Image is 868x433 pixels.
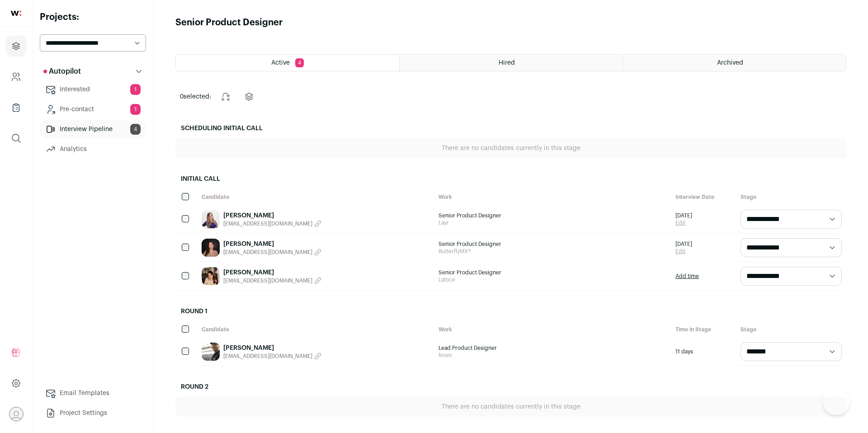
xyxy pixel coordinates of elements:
[434,321,671,338] div: Work
[175,16,283,29] h1: Senior Product Designer
[717,60,743,66] span: Archived
[202,210,220,228] img: 845016173940d09d812c0230dda9996f6e0e3920fe1cb100521a70495394aa09
[223,277,321,284] button: [EMAIL_ADDRESS][DOMAIN_NAME]
[736,189,846,205] div: Stage
[40,80,146,99] a: Interested1
[223,268,321,277] a: [PERSON_NAME]
[223,277,312,284] span: [EMAIL_ADDRESS][DOMAIN_NAME]
[5,66,27,88] a: Company and ATS Settings
[823,388,850,415] iframe: Help Scout Beacon - Open
[675,212,692,219] span: [DATE]
[40,404,146,422] a: Project Settings
[223,353,312,360] span: [EMAIL_ADDRESS][DOMAIN_NAME]
[671,338,736,366] div: 11 days
[223,240,321,249] a: [PERSON_NAME]
[439,276,666,283] span: Lattice
[175,118,846,138] h2: Scheduling Initial Call
[675,240,692,248] span: [DATE]
[202,239,220,257] img: 5343719d0f27335240682bba949158b4c1b870ace72cd301c54bf08cc9185a0d.jpg
[623,55,846,71] a: Archived
[175,377,846,397] h2: Round 2
[223,249,321,256] button: [EMAIL_ADDRESS][DOMAIN_NAME]
[40,100,146,118] a: Pre-contact1
[202,267,220,285] img: d31cf0b02953e30e8e85c34a7b0a12836a84cf4345448f1f441d4013bc2506d9.jpg
[175,138,846,158] div: There are no candidates currently in this stage
[439,344,666,352] span: Lead Product Designer
[400,55,623,71] a: Hired
[202,343,220,361] img: 71e4107ba415986767260f04a0c50004645a8c7f015de589d0c5bdd6db897fce
[197,189,434,205] div: Candidate
[9,407,24,421] button: Open dropdown
[439,248,666,255] span: ButterflyMX®
[175,169,846,189] h2: Initial Call
[40,11,146,24] h2: Projects:
[499,60,515,66] span: Hired
[5,35,27,57] a: Projects
[223,220,312,227] span: [EMAIL_ADDRESS][DOMAIN_NAME]
[295,58,304,67] span: 4
[197,321,434,338] div: Candidate
[675,248,692,255] a: Edit
[130,104,141,115] span: 1
[40,384,146,402] a: Email Templates
[223,211,321,220] a: [PERSON_NAME]
[5,97,27,118] a: Company Lists
[736,321,846,338] div: Stage
[223,353,321,360] button: [EMAIL_ADDRESS][DOMAIN_NAME]
[434,189,671,205] div: Work
[43,66,81,77] p: Autopilot
[215,86,236,108] button: Change stage
[40,62,146,80] button: Autopilot
[223,220,321,227] button: [EMAIL_ADDRESS][DOMAIN_NAME]
[671,189,736,205] div: Interview Date
[175,397,846,417] div: There are no candidates currently in this stage
[175,301,846,321] h2: Round 1
[271,60,290,66] span: Active
[223,249,312,256] span: [EMAIL_ADDRESS][DOMAIN_NAME]
[439,240,666,248] span: Senior Product Designer
[40,120,146,138] a: Interview Pipeline4
[130,84,141,95] span: 1
[11,11,21,16] img: wellfound-shorthand-0d5821cbd27db2630d0214b213865d53afaa358527fdda9d0ea32b1df1b89c2c.svg
[671,321,736,338] div: Time in Stage
[130,124,141,135] span: 4
[439,352,666,359] span: Novo
[439,219,666,226] span: Layr
[675,273,699,280] a: Add time
[675,219,692,226] a: Edit
[180,94,184,100] span: 0
[180,92,211,101] span: selected:
[439,269,666,276] span: Senior Product Designer
[223,344,321,353] a: [PERSON_NAME]
[439,212,666,219] span: Senior Product Designer
[40,140,146,158] a: Analytics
